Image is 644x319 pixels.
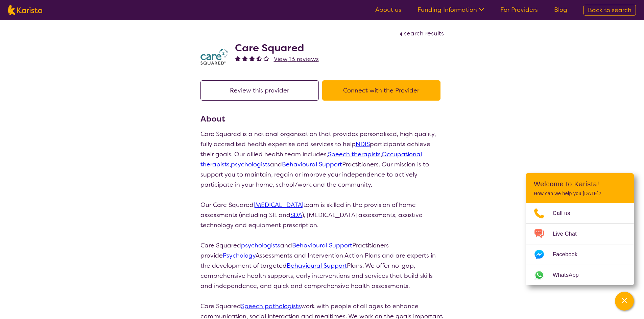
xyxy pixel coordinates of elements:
[200,113,444,125] h3: About
[274,55,319,63] span: View 13 reviews
[235,55,241,61] img: fullstar
[375,6,401,14] a: About us
[534,180,626,188] h2: Welcome to Karista!
[588,6,631,14] span: Back to search
[500,6,538,14] a: For Providers
[235,42,319,54] h2: Care Squared
[241,302,301,310] a: Speech pathologists
[554,6,567,14] a: Blog
[553,270,587,280] span: WhatsApp
[200,86,322,95] a: Review this provider
[274,54,319,64] a: View 13 reviews
[282,160,342,168] a: Behavioural Support
[287,262,347,270] a: Behavioural Support
[404,29,444,37] span: search results
[231,160,270,168] a: psychologists
[328,150,381,158] a: Speech therapists
[526,203,634,285] ul: Choose channel
[322,80,440,101] button: Connect with the Provider
[553,229,585,239] span: Live Chat
[583,5,636,16] a: Back to search
[200,49,228,65] img: watfhvlxxexrmzu5ckj6.png
[200,200,444,230] p: Our Care Squared team is skilled in the provision of home assessments (including SIL and ), [MEDI...
[526,265,634,285] a: Web link opens in a new tab.
[242,55,248,61] img: fullstar
[526,173,634,285] div: Channel Menu
[292,241,352,249] a: Behavioural Support
[200,80,319,101] button: Review this provider
[254,201,303,209] a: [MEDICAL_DATA]
[249,55,255,61] img: fullstar
[553,208,578,218] span: Call us
[398,29,444,37] a: search results
[290,211,302,219] a: SDA
[241,241,280,249] a: psychologists
[223,251,256,260] a: Psychology
[263,55,269,61] img: emptystar
[256,55,262,61] img: halfstar
[615,292,634,311] button: Channel Menu
[418,6,484,14] a: Funding Information
[553,249,586,260] span: Facebook
[200,240,444,291] p: Care Squared and Practitioners provide Assessments and Intervention Action Plans and are experts ...
[322,86,444,95] a: Connect with the Provider
[200,129,444,190] p: Care Squared is a national organisation that provides personalised, high quality, fully accredite...
[8,5,42,15] img: Karista logo
[534,191,626,196] p: How can we help you [DATE]?
[356,140,370,148] a: NDIS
